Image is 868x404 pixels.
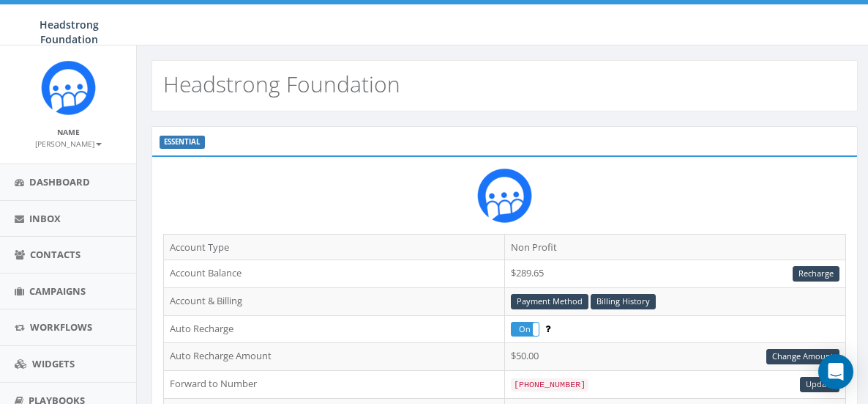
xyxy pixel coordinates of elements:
[164,343,505,371] td: Auto Recharge Amount
[164,260,505,288] td: Account Balance
[793,266,839,282] a: Recharge
[164,287,505,315] td: Account & Billing
[30,248,81,261] span: Contacts
[511,322,539,337] div: OnOff
[41,60,96,115] img: Rally_platform_Icon_1.png
[164,234,505,260] td: Account Type
[766,349,839,364] a: Change Amount
[505,234,846,260] td: Non Profit
[800,377,839,392] a: Update
[505,343,846,371] td: $50.00
[164,315,505,342] td: Auto Recharge
[505,260,846,288] td: $289.65
[591,294,656,309] a: Billing History
[160,136,205,149] label: ESSENTIAL
[164,370,505,398] td: Forward to Number
[35,139,102,149] small: [PERSON_NAME]
[511,294,588,309] a: Payment Method
[30,320,92,334] span: Workflows
[818,354,853,389] div: Open Intercom Messenger
[512,323,539,336] label: On
[57,127,80,137] small: Name
[29,284,86,298] span: Campaigns
[40,18,99,46] span: Headstrong Foundation
[29,175,90,188] span: Dashboard
[163,72,400,96] h2: Headstrong Foundation
[511,378,588,392] code: [PHONE_NUMBER]
[29,212,61,225] span: Inbox
[32,357,75,370] span: Widgets
[545,322,550,335] span: Enable to prevent campaign failure.
[35,136,102,150] a: [PERSON_NAME]
[477,168,532,223] img: Rally_platform_Icon_1.png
